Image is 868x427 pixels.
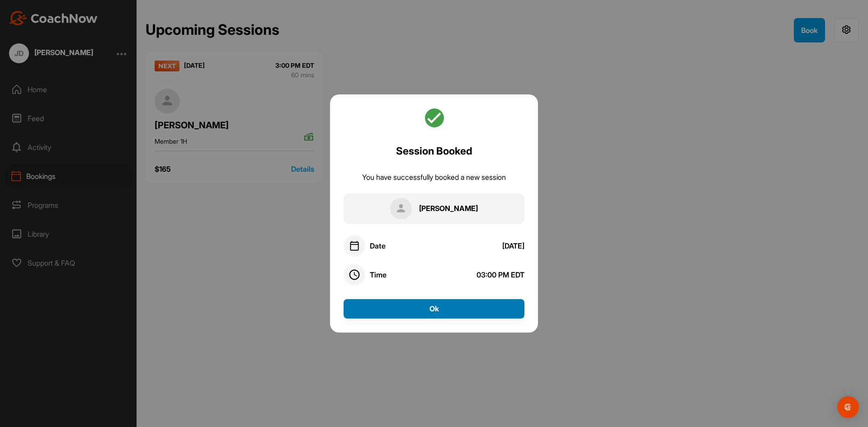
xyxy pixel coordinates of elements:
[344,299,524,319] button: Ok
[349,240,360,251] img: date
[837,396,859,418] div: Open Intercom Messenger
[476,270,524,279] div: 03:00 PM EDT
[370,270,387,279] div: Time
[370,241,386,250] div: Date
[362,172,506,183] div: You have successfully booked a new session
[502,241,524,250] div: [DATE]
[419,203,478,214] div: [PERSON_NAME]
[390,198,412,220] img: square_default-ef6cabf814de5a2bf16c804365e32c732080f9872bdf737d349900a9daf73cf9.png
[396,143,472,159] h2: Session Booked
[349,269,360,280] img: time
